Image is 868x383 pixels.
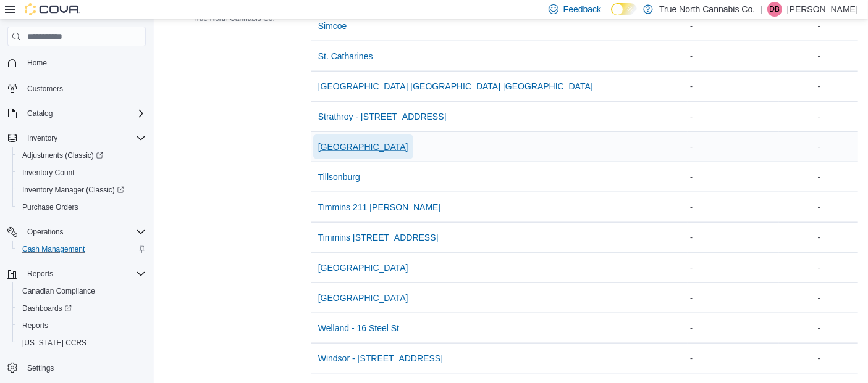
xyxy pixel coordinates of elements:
[688,49,779,64] div: -
[688,260,779,275] div: -
[688,230,779,245] div: -
[2,223,151,241] button: Operations
[22,131,62,146] button: Inventory
[760,2,762,17] p: |
[313,134,413,159] button: [GEOGRAPHIC_DATA]
[22,360,146,376] span: Settings
[17,284,100,299] a: Canadian Compliance
[787,2,858,17] p: [PERSON_NAME]
[611,3,637,16] input: Dark Mode
[12,300,151,317] a: Dashboards
[12,181,151,199] a: Inventory Manager (Classic)
[2,265,151,282] button: Reports
[318,292,408,304] span: [GEOGRAPHIC_DATA]
[318,171,360,183] span: Tillsonburg
[815,79,858,94] div: -
[815,170,858,184] div: -
[22,303,72,313] span: Dashboards
[688,19,779,33] div: -
[313,165,365,189] button: Tillsonburg
[659,2,755,17] p: True North Cannabis Co.
[318,262,408,274] span: [GEOGRAPHIC_DATA]
[22,185,124,195] span: Inventory Manager (Classic)
[22,361,59,376] a: Settings
[17,318,146,333] span: Reports
[318,141,408,153] span: [GEOGRAPHIC_DATA]
[318,110,447,123] span: Strathroy - [STREET_ADDRESS]
[12,199,151,216] button: Purchase Orders
[22,150,103,160] span: Adjustments (Classic)
[22,80,146,96] span: Customers
[27,363,54,373] span: Settings
[12,147,151,164] a: Adjustments (Classic)
[22,266,58,281] button: Reports
[22,286,95,296] span: Canadian Compliance
[815,109,858,124] div: -
[815,321,858,336] div: -
[688,200,779,215] div: -
[27,84,63,94] span: Customers
[318,80,593,93] span: [GEOGRAPHIC_DATA] [GEOGRAPHIC_DATA] [GEOGRAPHIC_DATA]
[2,105,151,122] button: Catalog
[22,244,85,254] span: Cash Management
[815,19,858,33] div: -
[12,241,151,258] button: Cash Management
[313,225,444,250] button: Timmins [STREET_ADDRESS]
[2,79,151,97] button: Customers
[17,165,80,180] a: Inventory Count
[12,282,151,300] button: Canadian Compliance
[313,44,378,68] button: St. Catharines
[22,81,68,96] a: Customers
[17,200,83,215] a: Purchase Orders
[17,318,53,333] a: Reports
[313,104,452,129] button: Strathroy - [STREET_ADDRESS]
[688,170,779,184] div: -
[318,231,439,244] span: Timmins [STREET_ADDRESS]
[22,56,52,70] a: Home
[17,183,146,197] span: Inventory Manager (Classic)
[17,200,146,215] span: Purchase Orders
[22,321,48,331] span: Reports
[22,106,146,121] span: Catalog
[22,131,146,146] span: Inventory
[313,346,448,371] button: Windsor - [STREET_ADDRESS]
[688,351,779,366] div: -
[17,148,146,163] span: Adjustments (Classic)
[318,352,443,364] span: Windsor - [STREET_ADDRESS]
[688,79,779,94] div: -
[17,165,146,180] span: Inventory Count
[2,359,151,377] button: Settings
[17,148,108,163] a: Adjustments (Classic)
[17,242,146,257] span: Cash Management
[688,139,779,154] div: -
[22,224,69,239] button: Operations
[17,301,146,316] span: Dashboards
[17,242,90,257] a: Cash Management
[22,106,57,121] button: Catalog
[318,20,347,32] span: Simcoe
[318,322,399,334] span: Welland - 16 Steel St
[22,202,78,212] span: Purchase Orders
[688,321,779,336] div: -
[17,336,91,350] a: [US_STATE] CCRS
[22,266,146,281] span: Reports
[27,58,47,68] span: Home
[313,74,598,99] button: [GEOGRAPHIC_DATA] [GEOGRAPHIC_DATA] [GEOGRAPHIC_DATA]
[27,227,64,237] span: Operations
[313,255,413,280] button: [GEOGRAPHIC_DATA]
[12,164,151,181] button: Inventory Count
[2,54,151,72] button: Home
[318,201,441,213] span: Timmins 211 [PERSON_NAME]
[563,3,601,15] span: Feedback
[313,316,404,340] button: Welland - 16 Steel St
[815,230,858,245] div: -
[815,351,858,366] div: -
[313,286,413,310] button: [GEOGRAPHIC_DATA]
[17,336,146,350] span: Washington CCRS
[12,334,151,352] button: [US_STATE] CCRS
[2,130,151,147] button: Inventory
[611,15,612,16] span: Dark Mode
[22,338,86,348] span: [US_STATE] CCRS
[770,2,780,17] span: DB
[815,200,858,215] div: -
